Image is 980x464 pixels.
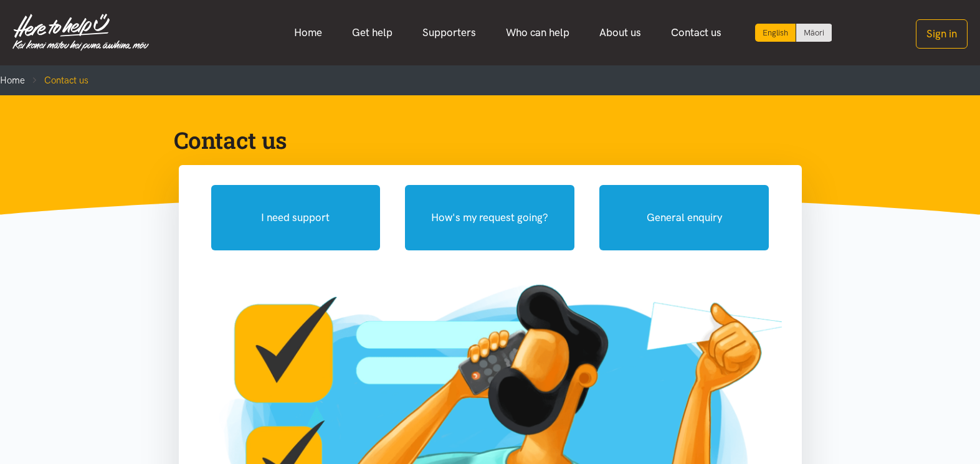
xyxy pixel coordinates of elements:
div: Language toggle [755,24,832,42]
button: How's my request going? [405,185,574,250]
a: Who can help [491,19,584,46]
h1: Contact us [174,125,787,155]
button: Sign in [916,19,968,49]
a: About us [584,19,656,46]
a: Switch to Te Reo Māori [796,24,832,42]
li: Contact us [25,73,88,88]
a: Contact us [656,19,736,46]
a: Home [279,19,337,46]
a: Get help [337,19,407,46]
button: I need support [211,185,381,250]
div: Current language [755,24,796,42]
img: Home [12,14,149,51]
a: Supporters [407,19,491,46]
button: General enquiry [599,185,769,250]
